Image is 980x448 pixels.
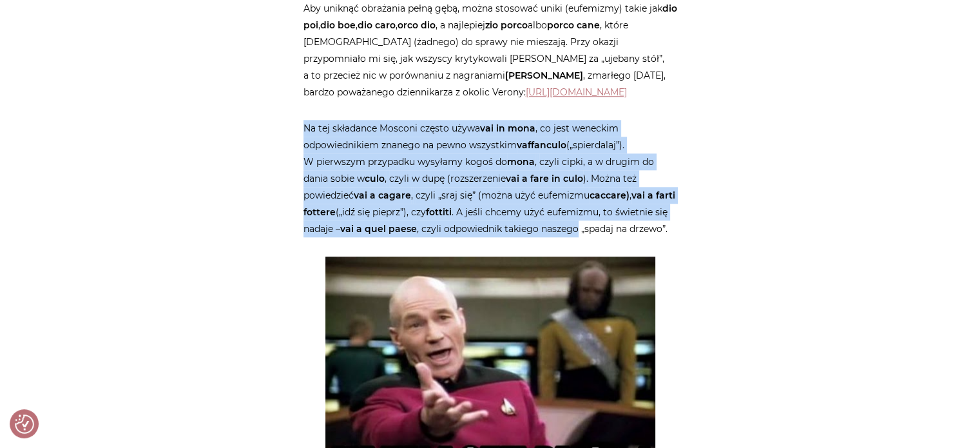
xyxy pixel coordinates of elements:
img: Revisit consent button [15,414,34,434]
strong: fottiti [426,206,452,218]
strong: [PERSON_NAME] [505,70,583,81]
a: [URL][DOMAIN_NAME] [526,86,627,98]
button: Preferencje co do zgód [15,414,34,434]
strong: dio caro [358,19,396,31]
strong: orco dio [398,19,436,31]
strong: porco cane [547,19,600,31]
strong: caccare) [590,190,629,201]
strong: vai a quel paese [340,223,417,235]
strong: vaffanculo [517,139,566,151]
strong: vai a cagare [354,190,411,201]
strong: vai in mona [480,122,535,134]
strong: mona [507,156,535,168]
strong: zio porco [485,19,528,31]
strong: culo [365,173,385,184]
strong: vai a fare in culo [506,173,583,184]
p: Na tej składance Mosconi często używa , co jest weneckim odpowiednikiem znanego na pewno wszystki... [303,120,677,237]
strong: dio boe [320,19,356,31]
